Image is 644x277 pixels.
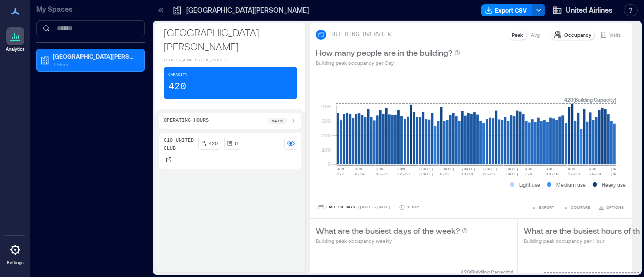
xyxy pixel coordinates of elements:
text: 6-12 [440,172,450,176]
p: 0 [235,139,238,147]
tspan: 0 [328,161,331,167]
button: COMPARE [560,202,592,212]
text: AUG [568,167,575,171]
p: Building peak occupancy weekly [316,237,468,245]
text: [DATE] [419,172,433,176]
p: 420 [209,139,218,147]
button: Last 90 Days |[DATE]-[DATE] [316,202,393,212]
p: Analytics [6,46,25,52]
p: Building peak occupancy per Day [316,59,460,67]
text: AUG [546,167,554,171]
p: 5a - 9p [272,118,283,124]
text: 8-14 [355,172,364,176]
text: 1-7 [337,172,344,176]
text: [DATE] [610,172,625,176]
p: C10 United Club [164,137,194,153]
text: 20-26 [482,172,495,176]
text: [DATE] [440,167,455,171]
tspan: 100 [321,147,331,153]
text: 22-28 [397,172,410,176]
button: United Airlines [549,2,616,18]
span: COMPARE [571,204,590,210]
text: [DATE] [482,167,497,171]
text: [DATE] [461,167,476,171]
p: Medium use [556,180,586,189]
p: How many people are in the building? [316,47,452,59]
p: Operating Hours [164,117,209,125]
button: OPTIONS [596,202,626,212]
text: 17-23 [568,172,580,176]
p: Settings [7,260,24,266]
p: Visits [609,31,621,39]
span: OPTIONS [606,204,624,210]
p: [STREET_ADDRESS][US_STATE] [164,57,297,63]
span: United Airlines [566,5,613,15]
button: EXPORT [529,202,556,212]
tspan: 200 [321,132,331,138]
p: Occupancy [564,31,591,39]
text: [DATE] [610,167,625,171]
a: Analytics [3,24,28,55]
p: BUILDING OVERVIEW [330,31,391,39]
tspan: 300 [321,118,331,124]
p: What are the busiest days of the week? [316,225,460,237]
text: 13-19 [461,172,473,176]
text: [DATE] [504,172,518,176]
text: JUN [337,167,344,171]
text: AUG [525,167,533,171]
p: 1 Floor [53,60,137,68]
p: My Spaces [36,4,145,14]
p: Light use [519,180,540,189]
tspan: 400 [321,103,331,109]
text: JUN [355,167,362,171]
text: AUG [589,167,597,171]
p: [GEOGRAPHIC_DATA][PERSON_NAME] [164,25,297,53]
p: [GEOGRAPHIC_DATA][PERSON_NAME] [53,52,137,60]
p: 1 Day [407,204,419,210]
button: Export CSV [481,4,533,16]
span: EXPORT [539,204,554,210]
text: JUN [376,167,384,171]
text: 10-16 [546,172,558,176]
a: Settings [3,238,27,269]
text: 3-9 [525,172,533,176]
text: [DATE] [419,167,433,171]
p: Capacity [168,72,187,78]
p: 420 [168,80,186,94]
p: Peak [512,31,523,39]
text: 15-21 [376,172,388,176]
text: [DATE] [504,167,518,171]
p: Avg [531,31,540,39]
p: Heavy use [602,180,626,189]
text: JUN [397,167,405,171]
text: 24-30 [589,172,601,176]
p: [GEOGRAPHIC_DATA][PERSON_NAME] [186,5,309,15]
